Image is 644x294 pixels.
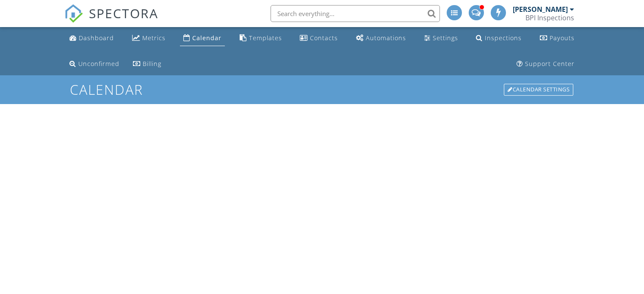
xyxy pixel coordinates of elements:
img: The Best Home Inspection Software - Spectora [64,4,83,23]
a: Calendar Settings [503,83,574,96]
a: Templates [236,30,285,46]
a: Unconfirmed [66,56,123,72]
div: Inspections [485,34,522,42]
a: SPECTORA [64,11,158,29]
div: Calendar Settings [504,84,573,96]
a: Calendar [180,30,225,46]
h1: Calendar [70,82,574,97]
div: [PERSON_NAME] [513,5,568,14]
a: Inspections [473,30,525,46]
input: Search everything... [271,5,440,22]
a: Billing [130,56,165,72]
span: SPECTORA [89,4,158,22]
a: Dashboard [66,30,117,46]
div: Dashboard [79,34,114,42]
a: Settings [421,30,462,46]
a: Metrics [129,30,169,46]
div: Metrics [142,34,166,42]
a: Payouts [536,30,578,46]
div: Automations [366,34,406,42]
a: Automations (Advanced) [353,30,409,46]
div: Contacts [310,34,338,42]
a: Contacts [296,30,341,46]
a: Support Center [513,56,578,72]
div: Billing [143,60,161,68]
div: BPI Inspections [525,14,574,22]
div: Settings [433,34,458,42]
div: Payouts [550,34,575,42]
div: Support Center [525,60,575,68]
div: Calendar [192,34,221,42]
div: Unconfirmed [78,60,119,68]
div: Templates [249,34,282,42]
